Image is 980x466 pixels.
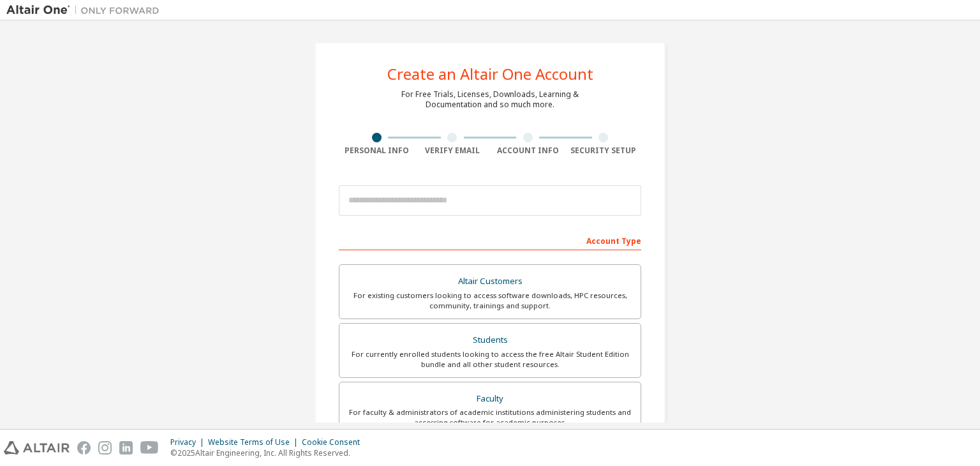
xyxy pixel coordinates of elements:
div: For faculty & administrators of academic institutions administering students and accessing softwa... [347,407,633,428]
img: altair_logo.svg [4,441,70,455]
div: Privacy [170,437,208,447]
div: Create an Altair One Account [387,66,593,82]
img: instagram.svg [98,441,112,455]
div: Personal Info [339,146,415,156]
div: Website Terms of Use [208,437,302,447]
img: facebook.svg [77,441,91,455]
div: Security Setup [566,146,642,156]
div: Altair Customers [347,273,633,290]
p: © 2025 Altair Engineering, Inc. All Rights Reserved. [170,447,367,458]
div: Account Info [490,146,566,156]
div: Verify Email [415,146,491,156]
div: For existing customers looking to access software downloads, HPC resources, community, trainings ... [347,290,633,311]
div: For Free Trials, Licenses, Downloads, Learning & Documentation and so much more. [401,89,579,110]
div: For currently enrolled students looking to access the free Altair Student Edition bundle and all ... [347,349,633,370]
div: Account Type [339,230,641,250]
img: Altair One [6,4,166,17]
div: Cookie Consent [302,437,367,447]
img: youtube.svg [140,441,159,455]
img: linkedin.svg [119,441,133,455]
div: Faculty [347,390,633,408]
div: Students [347,331,633,349]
